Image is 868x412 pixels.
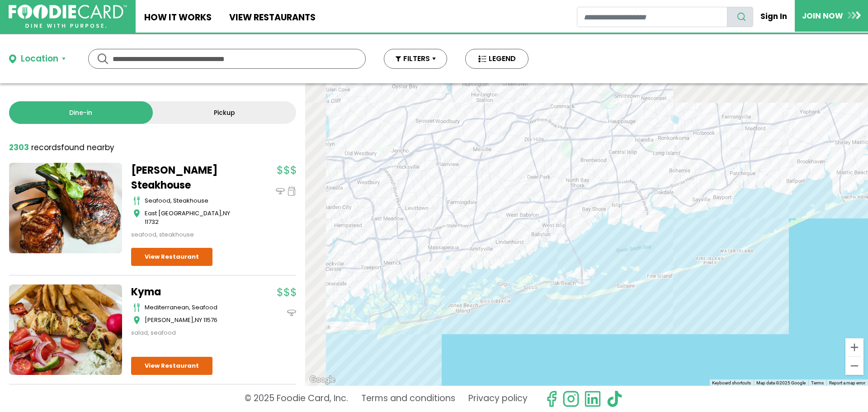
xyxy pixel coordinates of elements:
[811,380,824,385] a: Terms
[712,380,751,386] button: Keyboard shortcuts
[384,49,447,69] button: FILTERS
[203,316,217,324] span: 11576
[584,390,601,407] img: linkedin.svg
[829,380,865,385] a: Report a map error
[133,196,140,205] img: cutlery_icon.svg
[753,6,795,26] a: Sign In
[465,49,528,69] button: LEGEND
[223,209,230,218] span: NY
[131,357,212,375] a: View Restaurant
[131,328,244,337] div: salad, seafood
[9,101,153,124] a: Dine-in
[131,230,244,239] div: seafood, steakhouse
[145,316,193,324] span: [PERSON_NAME]
[133,316,140,325] img: map_icon.svg
[276,187,285,196] img: dinein_icon.svg
[145,196,244,205] div: seafood, steakhouse
[145,316,244,325] div: ,
[468,390,528,407] a: Privacy policy
[195,316,202,324] span: NY
[287,187,296,196] img: pickup_icon.svg
[9,52,66,66] button: Location
[145,218,159,226] span: 11732
[9,5,127,28] img: FoodieCard; Eat, Drink, Save, Donate
[543,390,560,407] svg: check us out on facebook
[307,374,337,386] a: Open this area in Google Maps (opens a new window)
[307,374,337,386] img: Google
[131,163,244,193] a: [PERSON_NAME] Steakhouse
[21,52,58,66] div: Location
[577,7,727,27] input: restaurant search
[845,338,863,356] button: Zoom in
[131,248,212,266] a: View Restaurant
[133,209,140,218] img: map_icon.svg
[606,390,623,407] img: tiktok.svg
[9,142,29,153] strong: 2303
[245,390,348,407] p: © 2025 Foodie Card, Inc.
[131,284,244,299] a: Kyma
[9,142,114,154] div: found nearby
[361,390,455,407] a: Terms and conditions
[287,308,296,317] img: dinein_icon.svg
[727,7,753,27] button: search
[756,380,806,385] span: Map data ©2025 Google
[153,101,297,124] a: Pickup
[145,209,244,227] div: ,
[145,303,244,312] div: mediterranean, seafood
[31,142,61,153] span: records
[145,209,222,218] span: East [GEOGRAPHIC_DATA]
[133,303,140,312] img: cutlery_icon.svg
[845,357,863,375] button: Zoom out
